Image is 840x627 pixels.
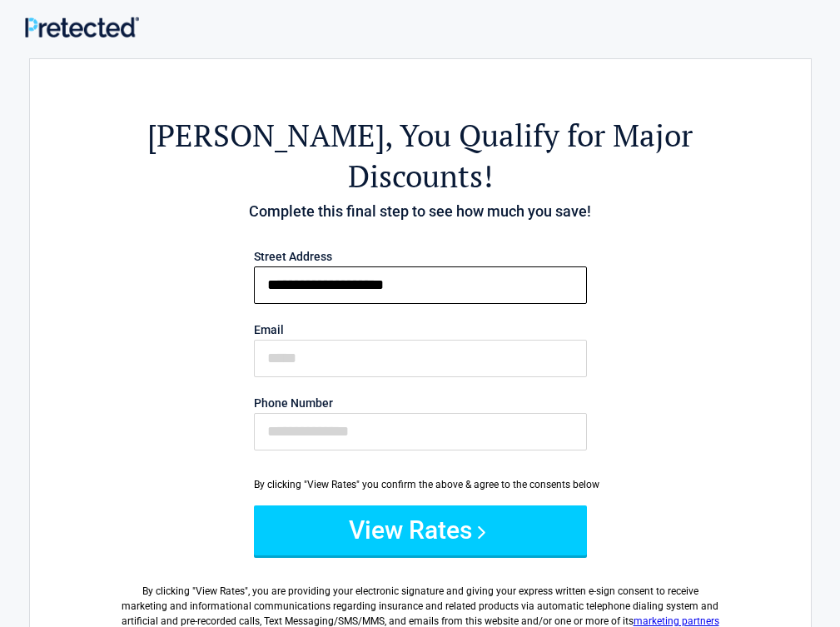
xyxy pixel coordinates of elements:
img: Main Logo [25,17,139,37]
span: [PERSON_NAME] [147,115,385,156]
label: Street Address [254,251,587,262]
span: View Rates [196,585,245,597]
h4: Complete this final step to see how much you save! [122,201,719,222]
button: View Rates [254,505,587,555]
h2: , You Qualify for Major Discounts! [122,115,719,197]
label: Email [254,324,587,336]
div: By clicking "View Rates" you confirm the above & agree to the consents below [254,477,587,492]
label: Phone Number [254,397,587,409]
